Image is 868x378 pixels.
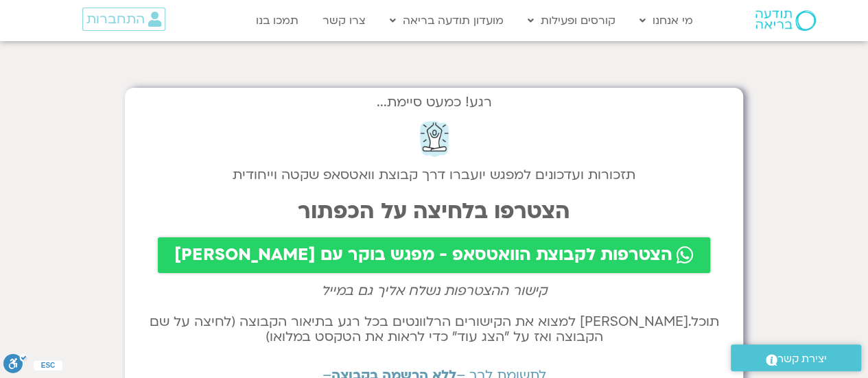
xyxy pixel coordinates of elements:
a: הצטרפות לקבוצת הוואטסאפ - מפגש בוקר עם [PERSON_NAME] [158,237,710,273]
a: קורסים ופעילות [521,8,622,34]
h2: תוכל.[PERSON_NAME] למצוא את הקישורים הרלוונטים בכל רגע בתיאור הקבוצה (לחיצה על שם הקבוצה ואז על ״... [139,314,729,344]
a: התחברות [82,8,165,31]
span: הצטרפות לקבוצת הוואטסאפ - מפגש בוקר עם [PERSON_NAME] [174,246,672,265]
h2: רגע! כמעט סיימת... [139,102,729,103]
h2: תזכורות ועדכונים למפגש יועברו דרך קבוצת וואטסאפ שקטה וייחודית [139,167,729,182]
span: יצירת קשר [777,350,827,368]
img: תודעה בריאה [755,10,816,31]
h2: קישור ההצטרפות נשלח אליך גם במייל [139,283,729,298]
span: התחברות [86,12,145,27]
a: תמכו בנו [249,8,305,34]
a: צרו קשר [316,8,373,34]
a: מי אנחנו [633,8,700,34]
h2: הצטרפו בלחיצה על הכפתור [139,199,729,224]
a: יצירת קשר [731,344,861,371]
a: מועדון תודעה בריאה [383,8,511,34]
